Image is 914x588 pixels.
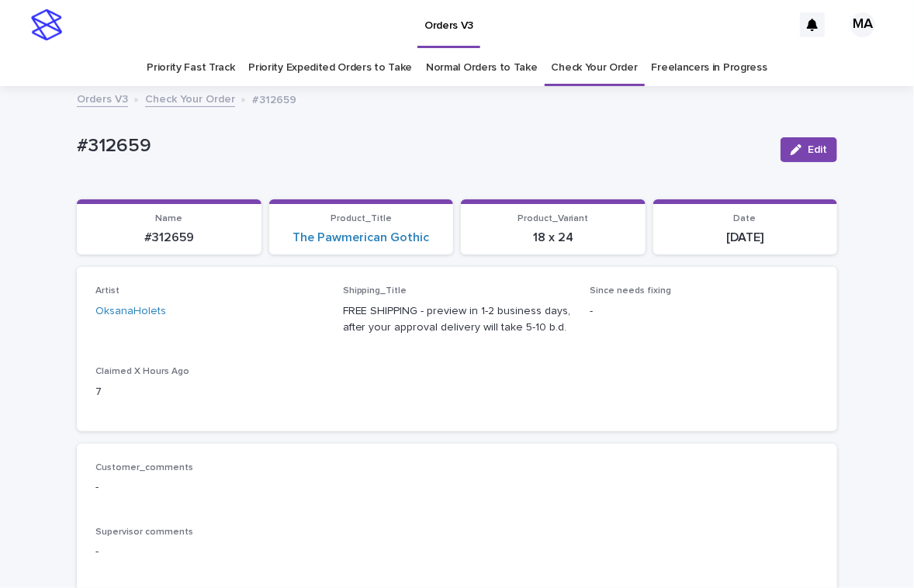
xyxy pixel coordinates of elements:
a: The Pawmerican Gothic [293,230,429,245]
span: Product_Title [331,214,392,223]
a: Priority Fast Track [147,50,234,86]
span: Claimed X Hours Ago [95,367,189,376]
span: Artist [95,286,119,296]
p: FREE SHIPPING - preview in 1-2 business days, after your approval delivery will take 5-10 b.d. [343,303,572,336]
p: [DATE] [663,230,829,245]
span: Name [155,214,182,223]
p: 7 [95,384,324,400]
p: - [590,303,819,320]
p: - [95,479,819,496]
p: 18 x 24 [470,230,636,245]
a: OksanaHolets [95,303,166,320]
p: #312659 [77,135,768,157]
a: Orders V3 [77,89,128,107]
button: Edit [781,137,837,162]
a: Normal Orders to Take [426,50,538,86]
span: Shipping_Title [343,286,407,296]
p: #312659 [252,90,296,107]
span: Customer_comments [95,463,193,472]
span: Supervisor comments [95,527,193,537]
a: Check Your Order [145,89,235,107]
span: Date [734,214,756,223]
a: Priority Expedited Orders to Take [248,50,412,86]
span: Since needs fixing [590,286,671,296]
span: Product_Variant [518,214,589,223]
a: Check Your Order [552,50,638,86]
div: MA [850,12,875,37]
span: Edit [808,144,827,155]
p: - [95,544,819,560]
a: Freelancers in Progress [652,50,767,86]
p: #312659 [86,230,252,245]
img: stacker-logo-s-only.png [31,9,62,40]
